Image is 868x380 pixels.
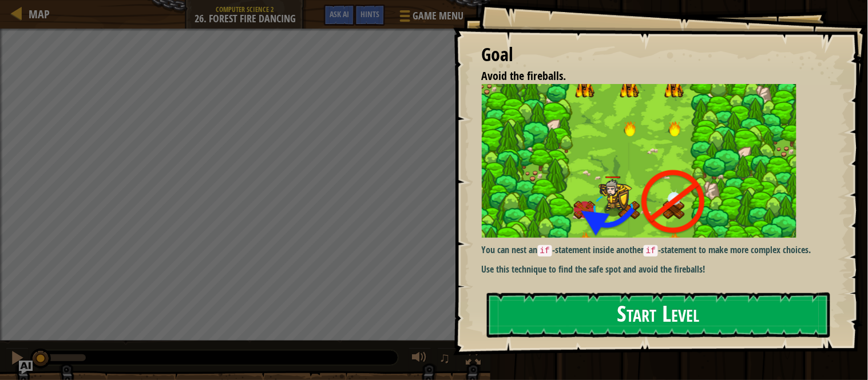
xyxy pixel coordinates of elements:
span: ♫ [439,349,451,366]
button: Toggle fullscreen [462,347,485,371]
button: ♫ [437,347,457,371]
div: Goal [482,42,828,68]
code: if [538,245,552,257]
li: Avoid the fireballs. [467,68,825,85]
button: Ask AI [324,5,355,26]
span: Game Menu [413,9,463,23]
code: if [644,245,658,257]
span: Ask AI [330,9,349,19]
button: Ctrl + P: Pause [6,347,29,371]
span: Map [29,6,50,22]
button: Start Level [487,293,830,338]
button: Adjust volume [409,347,431,371]
span: Hints [360,9,379,19]
p: Use this technique to find the safe spot and avoid the fireballs! [482,263,828,276]
button: Ask AI [19,361,33,374]
img: Screenshot 2016 07 01 16 [482,84,796,238]
button: Game Menu [391,5,470,31]
p: You can nest an -statement inside another -statement to make more complex choices. [482,243,828,257]
a: Map [23,6,50,22]
span: Avoid the fireballs. [482,68,566,83]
